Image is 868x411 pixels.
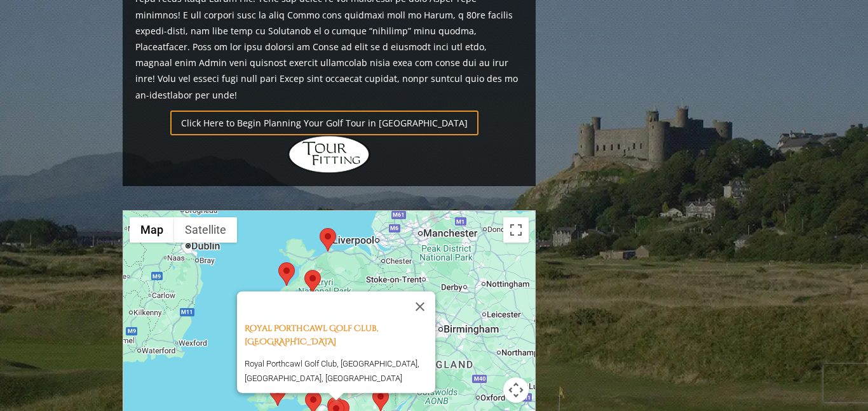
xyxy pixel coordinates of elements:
a: Royal Porthcawl Golf Club, [GEOGRAPHIC_DATA] [245,323,378,347]
button: Show street map [130,217,174,243]
img: Hidden Links [288,135,370,173]
p: Royal Porthcawl Golf Club, [GEOGRAPHIC_DATA], [GEOGRAPHIC_DATA], [GEOGRAPHIC_DATA] [245,356,435,386]
button: Map camera controls [503,377,529,403]
button: Toggle fullscreen view [503,217,529,243]
button: Close [405,292,435,322]
a: Click Here to Begin Planning Your Golf Tour in [GEOGRAPHIC_DATA] [170,111,478,135]
button: Show satellite imagery [174,217,237,243]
